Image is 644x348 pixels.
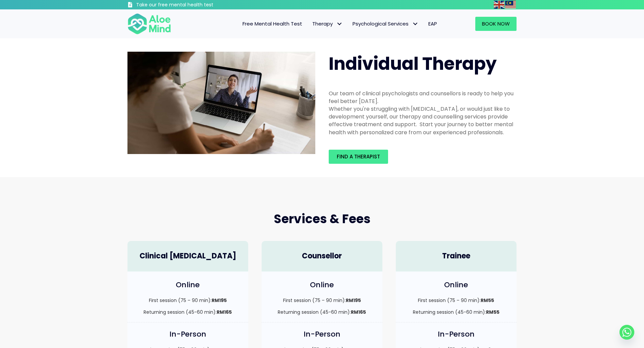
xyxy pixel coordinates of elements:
[312,20,342,27] span: Therapy
[410,19,420,29] span: Psychological Services: submenu
[353,20,418,27] span: Psychological Services
[505,1,517,8] a: Malay
[134,280,241,290] h4: Online
[423,17,442,31] a: EAP
[180,17,442,31] nav: Menu
[237,17,307,31] a: Free Mental Health Test
[268,309,376,315] p: Returning session (45-60 min):
[620,325,634,340] a: Whatsapp
[268,251,376,261] h4: Counsellor
[505,1,516,9] img: ms
[475,17,517,31] a: Book Now
[346,297,361,304] strong: RM195
[402,297,510,304] p: First session (75 – 90 min):
[127,52,315,154] img: Therapy online individual
[329,51,497,76] span: Individual Therapy
[127,13,171,35] img: Aloe mind Logo
[351,309,366,315] strong: RM165
[402,251,510,261] h4: Trainee
[402,280,510,290] h4: Online
[494,1,505,8] a: English
[494,1,504,9] img: en
[212,297,227,304] strong: RM195
[334,19,344,29] span: Therapy: submenu
[402,309,510,315] p: Returning session (45-60 min):
[268,280,376,290] h4: Online
[428,20,437,27] span: EAP
[274,210,371,228] span: Services & Fees
[482,20,510,27] span: Book Now
[134,251,241,261] h4: Clinical [MEDICAL_DATA]
[337,153,380,160] span: Find a therapist
[127,2,249,9] a: Take our free mental health test
[136,2,249,8] h3: Take our free mental health test
[486,309,499,315] strong: RM55
[134,297,241,304] p: First session (75 – 90 min):
[243,20,302,27] span: Free Mental Health Test
[481,297,494,304] strong: RM55
[134,309,241,315] p: Returning session (45-60 min):
[217,309,232,315] strong: RM165
[329,90,517,105] div: Our team of clinical psychologists and counsellors is ready to help you feel better [DATE].
[329,150,388,164] a: Find a therapist
[329,105,517,136] div: Whether you're struggling with [MEDICAL_DATA], or would just like to development yourself, our th...
[134,329,241,340] h4: In-Person
[268,297,376,304] p: First session (75 – 90 min):
[307,17,347,31] a: TherapyTherapy: submenu
[268,329,376,340] h4: In-Person
[347,17,423,31] a: Psychological ServicesPsychological Services: submenu
[402,329,510,340] h4: In-Person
